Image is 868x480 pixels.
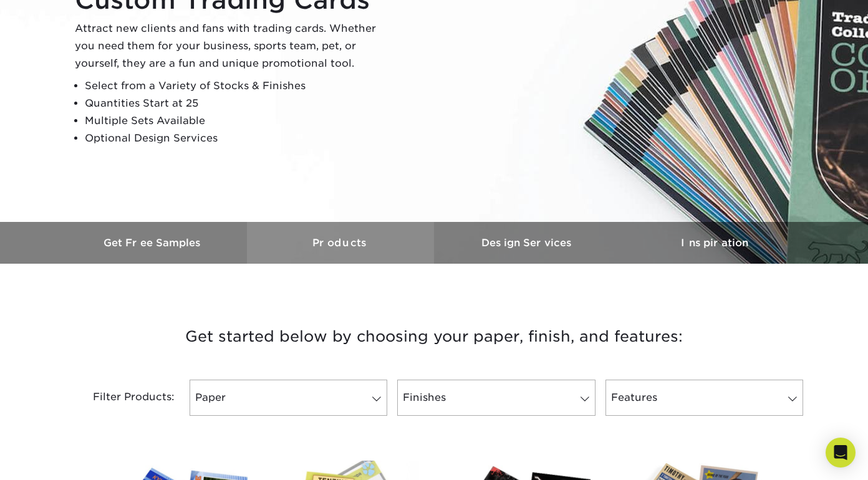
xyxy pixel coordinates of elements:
a: Design Services [434,222,621,264]
li: Multiple Sets Available [85,112,387,130]
li: Quantities Start at 25 [85,95,387,112]
a: Products [247,222,434,264]
li: Select from a Variety of Stocks & Finishes [85,77,387,95]
li: Optional Design Services [85,130,387,147]
p: Attract new clients and fans with trading cards. Whether you need them for your business, sports ... [75,20,387,72]
a: Get Free Samples [60,222,247,264]
a: Paper [190,380,387,416]
a: Finishes [397,380,595,416]
div: Open Intercom Messenger [826,438,856,468]
h3: Get started below by choosing your paper, finish, and features: [69,309,799,365]
a: Inspiration [621,222,808,264]
a: Features [605,380,803,416]
h3: Inspiration [621,237,808,249]
div: Filter Products: [60,380,185,416]
h3: Products [247,237,434,249]
h3: Get Free Samples [60,237,247,249]
h3: Design Services [434,237,621,249]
